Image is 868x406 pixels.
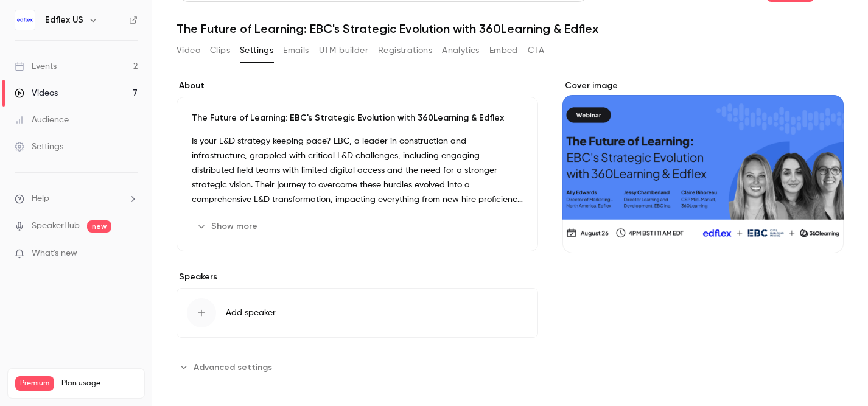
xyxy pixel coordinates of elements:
span: Premium [15,376,54,391]
button: Registrations [378,41,432,60]
button: Advanced settings [177,357,279,377]
label: Cover image [562,80,844,92]
button: Show more [192,217,265,236]
img: Edflex US [15,10,35,30]
span: What's new [32,247,77,260]
span: Help [32,192,49,205]
div: Audience [15,114,69,126]
h6: Edflex US [45,14,83,26]
label: About [177,80,538,92]
button: Settings [240,41,273,60]
label: Speakers [177,271,538,283]
section: Cover image [562,80,844,253]
li: help-dropdown-opener [15,192,138,205]
button: Clips [210,41,230,60]
div: Events [15,60,57,72]
span: Advanced settings [194,361,272,374]
a: SpeakerHub [32,220,80,233]
button: Analytics [442,41,480,60]
p: The Future of Learning: EBC's Strategic Evolution with 360Learning & Edflex [192,112,523,124]
span: Add speaker [226,307,276,319]
button: Video [177,41,200,60]
button: Add speaker [177,288,538,338]
iframe: Noticeable Trigger [123,248,138,259]
button: Emails [283,41,309,60]
div: Videos [15,87,58,99]
button: Embed [489,41,518,60]
h1: The Future of Learning: EBC's Strategic Evolution with 360Learning & Edflex [177,21,844,36]
div: Settings [15,141,63,153]
p: Is your L&D strategy keeping pace? EBC, a leader in construction and infrastructure, grappled wit... [192,134,523,207]
button: UTM builder [319,41,368,60]
span: Plan usage [61,379,137,388]
section: Advanced settings [177,357,538,377]
button: CTA [528,41,544,60]
span: new [87,220,111,233]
